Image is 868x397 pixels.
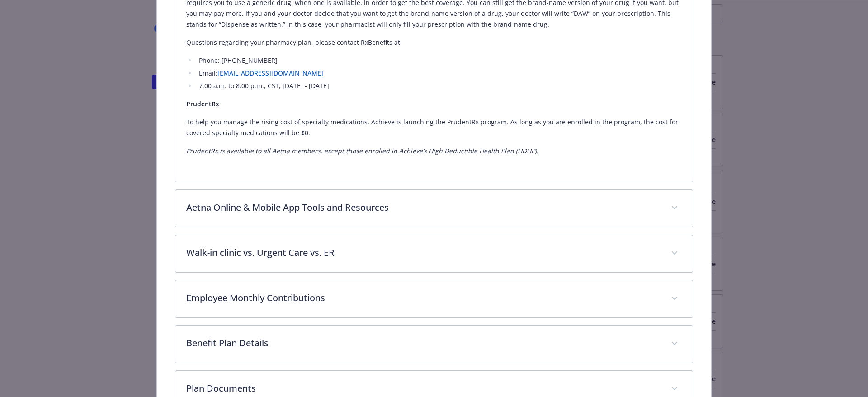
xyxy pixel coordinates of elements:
li: Email: [196,68,682,79]
em: PrudentRx is available to all Aetna members, except those enrolled in Achieve’s High Deductible H... [186,147,538,155]
div: Employee Monthly Contributions [175,280,693,317]
a: [EMAIL_ADDRESS][DOMAIN_NAME] [217,69,323,77]
p: Benefit Plan Details [186,336,660,350]
strong: PrudentRx [186,99,219,108]
div: Walk-in clinic vs. Urgent Care vs. ER [175,235,693,272]
p: Walk-in clinic vs. Urgent Care vs. ER [186,246,660,260]
p: Aetna Online & Mobile App Tools and Resources [186,201,660,214]
li: Phone: [PHONE_NUMBER] [196,55,682,66]
li: 7:00 a.m. to 8:00 p.m., CST, [DATE] - [DATE] [196,80,682,91]
p: Questions regarding your pharmacy plan, please contact RxBenefits at: [186,37,682,48]
p: Plan Documents [186,382,660,395]
p: Employee Monthly Contributions [186,291,660,305]
div: Aetna Online & Mobile App Tools and Resources [175,190,693,227]
div: Benefit Plan Details [175,326,693,363]
p: To help you manage the rising cost of specialty medications, Achieve is launching the PrudentRx p... [186,117,682,138]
